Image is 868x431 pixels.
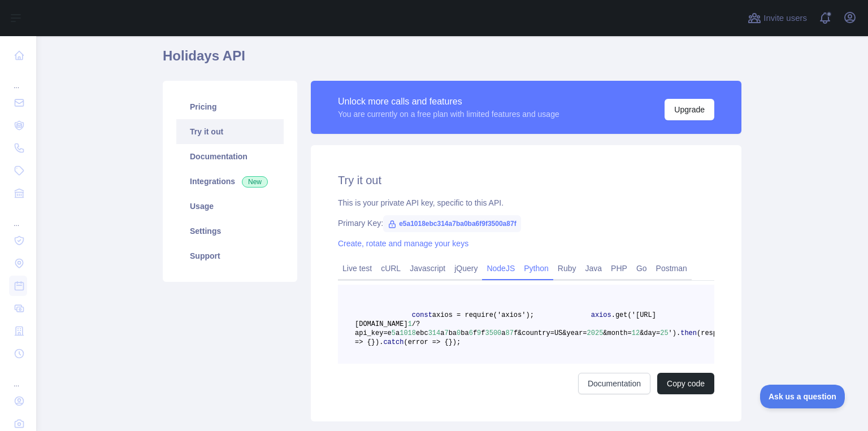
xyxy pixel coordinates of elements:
[9,206,27,228] div: ...
[176,169,284,194] a: Integrations New
[176,119,284,144] a: Try it out
[176,144,284,169] a: Documentation
[400,329,416,337] span: 1018
[591,311,611,319] span: axios
[338,95,559,108] div: Unlock more calls and features
[660,329,668,337] span: 25
[403,338,448,346] span: (error => {
[745,9,809,27] button: Invite users
[485,329,501,337] span: 3500
[383,338,403,346] span: catch
[9,68,27,90] div: ...
[416,329,428,337] span: ebc
[338,108,559,120] div: You are currently on a free plan with limited features and usage
[163,47,741,74] h1: Holidays API
[338,259,376,277] a: Live test
[176,194,284,219] a: Usage
[581,259,607,277] a: Java
[763,12,807,25] span: Invite users
[469,329,473,337] span: 6
[383,215,521,232] span: e5a1018ebc314a7ba0ba6f9f3500a87f
[603,329,631,337] span: &month=
[9,366,27,389] div: ...
[461,329,468,337] span: ba
[408,320,412,328] span: 1
[176,94,284,119] a: Pricing
[632,259,652,277] a: Go
[578,373,650,394] a: Documentation
[450,259,482,277] a: jQuery
[338,239,468,248] a: Create, rotate and manage your keys
[428,329,441,337] span: 314
[501,329,505,337] span: a
[176,219,284,243] a: Settings
[640,329,660,337] span: &day=
[338,217,714,229] div: Primary Key:
[371,338,379,346] span: })
[412,311,432,319] span: const
[242,176,268,188] span: New
[652,259,692,277] a: Postman
[396,329,400,337] span: a
[457,329,461,337] span: 0
[657,373,714,394] button: Copy code
[514,329,587,337] span: f&country=US&year=
[506,329,514,337] span: 87
[392,329,396,337] span: 5
[449,338,461,346] span: });
[432,311,534,319] span: axios = require('axios');
[519,259,553,277] a: Python
[606,259,632,277] a: PHP
[338,197,714,208] div: This is your private API key, specific to this API.
[376,259,405,277] a: cURL
[587,329,604,337] span: 2025
[482,259,519,277] a: NodeJS
[680,329,697,337] span: then
[473,329,477,337] span: f
[676,329,680,337] span: .
[444,329,448,337] span: 7
[665,99,714,120] button: Upgrade
[669,329,676,337] span: ')
[449,329,457,337] span: ba
[405,259,450,277] a: Javascript
[481,329,485,337] span: f
[632,329,640,337] span: 12
[338,172,714,188] h2: Try it out
[760,385,845,408] iframe: Toggle Customer Support
[553,259,581,277] a: Ruby
[176,243,284,268] a: Support
[379,338,383,346] span: .
[440,329,444,337] span: a
[477,329,481,337] span: 9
